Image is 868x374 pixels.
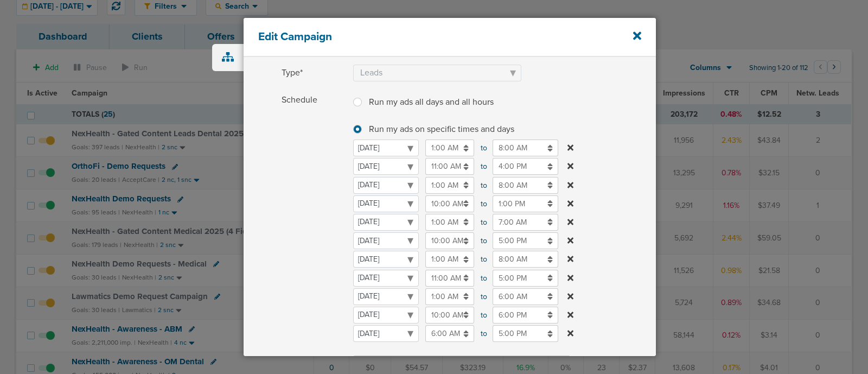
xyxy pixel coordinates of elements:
[425,177,474,194] input: to
[425,140,474,156] input: to
[565,251,576,268] button: to
[565,288,576,305] button: to
[565,232,576,249] button: to
[493,325,558,342] input: to
[425,251,474,268] input: to
[481,270,486,287] span: to
[353,177,419,194] select: to
[565,158,576,175] button: to
[565,270,576,287] button: to
[353,325,419,342] select: to
[425,325,474,342] input: to
[353,214,419,231] select: to
[353,195,419,212] select: to
[493,307,558,324] input: to
[481,232,486,249] span: to
[425,195,474,212] input: to
[493,288,558,305] input: to
[425,214,474,231] input: to
[282,65,347,81] span: Type*
[565,307,576,324] button: to
[493,214,558,231] input: to
[258,30,603,43] h4: Edit Campaign
[565,325,576,342] button: to
[481,325,486,342] span: to
[425,158,474,175] input: to
[493,270,558,287] input: to
[353,288,419,305] select: to
[369,124,514,135] span: Run my ads on specific times and days
[353,158,419,175] select: to
[493,195,558,212] input: to
[481,158,486,175] span: to
[353,65,521,81] select: Type*
[353,232,419,249] select: to
[481,288,486,305] span: to
[481,307,486,324] span: to
[481,195,486,212] span: to
[565,177,576,194] button: to
[369,97,494,107] span: Run my ads all days and all hours
[425,307,474,324] input: to
[493,251,558,268] input: to
[481,214,486,231] span: to
[493,140,558,156] input: to
[353,270,419,287] select: to
[353,251,419,268] select: to
[493,232,558,249] input: to
[353,307,419,324] select: to
[353,140,419,156] select: to
[565,140,576,156] button: to
[425,288,474,305] input: to
[481,140,486,156] span: to
[565,195,576,212] button: to
[565,214,576,231] button: to
[481,177,486,194] span: to
[425,232,474,249] input: to
[493,177,558,194] input: to
[481,251,486,268] span: to
[425,270,474,287] input: to
[493,158,558,175] input: to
